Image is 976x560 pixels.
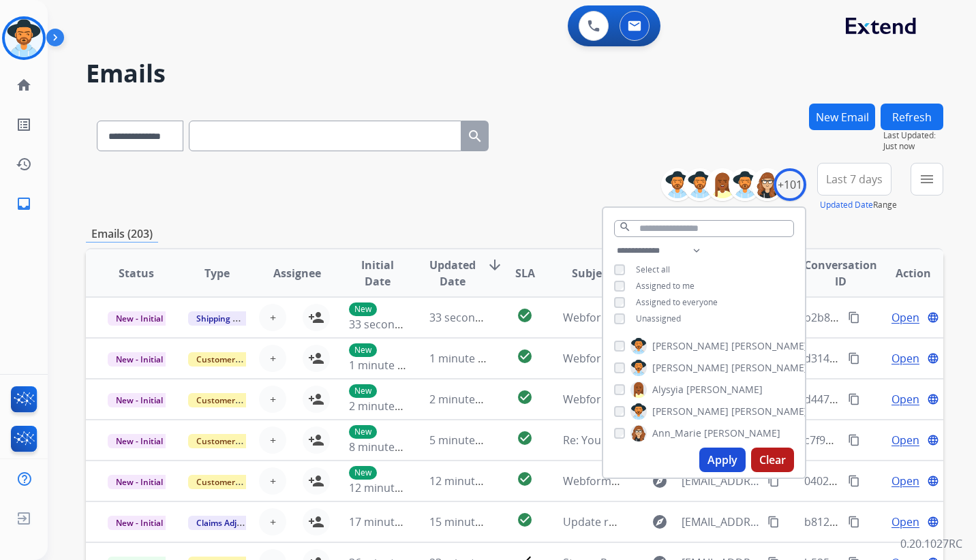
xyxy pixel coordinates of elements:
span: Open [891,473,919,489]
mat-icon: language [927,516,939,528]
mat-icon: content_copy [848,475,860,487]
span: Shipping Protection [188,311,281,326]
mat-icon: explore [652,514,668,530]
mat-icon: person_add [308,473,324,489]
span: Assigned to me [636,280,695,292]
mat-icon: arrow_downward [487,257,503,273]
span: Assigned to everyone [636,296,718,308]
span: New - Initial [108,434,171,448]
span: Assignee [273,265,321,281]
span: + [270,391,276,407]
p: New [349,343,377,357]
span: + [270,309,276,326]
mat-icon: check_circle [517,307,533,324]
span: Customer Support [188,393,277,407]
button: New Email [809,104,875,130]
span: 2 minutes ago [429,392,502,407]
span: Customer Support [188,434,277,448]
span: Customer Support [188,475,277,489]
span: Status [119,265,154,281]
mat-icon: content_copy [848,311,860,324]
span: Open [891,391,919,407]
mat-icon: history [16,156,32,172]
mat-icon: check_circle [517,389,533,405]
span: 12 minutes ago [349,480,428,495]
mat-icon: search [467,128,483,144]
p: Emails (203) [86,225,158,243]
span: New - Initial [108,516,171,530]
mat-icon: language [927,352,939,364]
span: [EMAIL_ADDRESS][DOMAIN_NAME] [682,473,760,489]
mat-icon: person_add [308,350,324,367]
mat-icon: check_circle [517,430,533,446]
button: + [259,345,286,372]
mat-icon: language [927,434,939,446]
span: Last Updated: [883,130,943,141]
span: 2 minutes ago [349,399,422,414]
span: Select all [636,264,670,275]
span: 1 minute ago [349,358,416,373]
mat-icon: content_copy [848,393,860,405]
span: New - Initial [108,311,171,326]
p: New [349,384,377,398]
mat-icon: language [927,311,939,324]
span: 15 minutes ago [429,514,508,529]
mat-icon: content_copy [848,352,860,364]
img: avatar [5,19,43,57]
mat-icon: search [619,221,631,233]
span: Subject [572,265,612,281]
mat-icon: person_add [308,514,324,530]
p: New [349,466,377,480]
span: [PERSON_NAME] [731,339,808,353]
mat-icon: language [927,393,939,405]
span: Re: Your repaired product is ready for pickup [563,433,795,448]
span: Range [820,199,897,211]
span: 33 seconds ago [429,310,509,325]
mat-icon: person_add [308,391,324,407]
mat-icon: inbox [16,196,32,212]
mat-icon: content_copy [767,475,780,487]
span: Webform from [EMAIL_ADDRESS][DOMAIN_NAME] on [DATE] [563,473,872,488]
span: Unassigned [636,313,681,324]
span: Just now [883,141,943,152]
span: New - Initial [108,352,171,367]
span: + [270,514,276,530]
mat-icon: content_copy [767,516,780,528]
span: 5 minutes ago [429,433,502,448]
mat-icon: home [16,77,32,93]
span: + [270,432,276,448]
span: 12 minutes ago [429,473,508,488]
button: Apply [699,448,746,472]
button: Updated Date [820,200,873,211]
p: New [349,302,377,316]
span: Open [891,514,919,530]
th: Action [863,249,943,297]
mat-icon: language [927,475,939,487]
span: + [270,473,276,489]
span: SLA [515,265,535,281]
span: Open [891,432,919,448]
span: Initial Date [349,257,407,290]
span: 33 seconds ago [349,317,429,332]
span: Webform from [EMAIL_ADDRESS][DOMAIN_NAME] on [DATE] [563,310,872,325]
span: Alysyia [652,383,684,396]
span: Conversation ID [804,257,877,290]
mat-icon: check_circle [517,471,533,487]
span: [PERSON_NAME] [686,383,763,396]
span: Type [204,265,230,281]
span: [PERSON_NAME] [704,426,780,440]
p: New [349,425,377,439]
span: Webform from [EMAIL_ADDRESS][DOMAIN_NAME] on [DATE] [563,392,872,407]
h2: Emails [86,60,943,87]
span: New - Initial [108,393,171,407]
span: Webform from [EMAIL_ADDRESS][DOMAIN_NAME] on [DATE] [563,351,872,366]
span: [EMAIL_ADDRESS][DOMAIN_NAME] [682,514,760,530]
span: [PERSON_NAME] [652,339,729,353]
span: Open [891,350,919,367]
div: +101 [774,168,806,201]
button: Refresh [881,104,943,130]
span: [PERSON_NAME] [731,361,808,375]
span: [PERSON_NAME] [652,361,729,375]
span: 1 minute ago [429,351,497,366]
button: + [259,386,286,413]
